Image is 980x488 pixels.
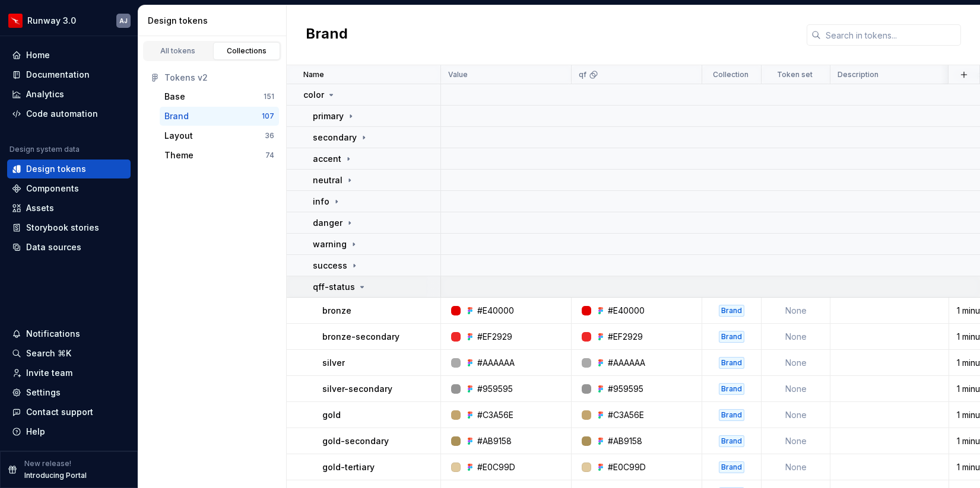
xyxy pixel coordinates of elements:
h2: Brand [306,24,348,46]
div: Storybook stories [26,222,99,234]
p: Introducing Portal [24,471,87,480]
a: Components [7,179,131,198]
div: Brand [719,305,744,317]
div: Assets [26,202,54,214]
p: neutral [313,174,342,186]
button: Search ⌘K [7,344,131,363]
div: Settings [26,387,61,398]
p: Collection [713,70,749,79]
div: #AAAAAA [608,357,645,369]
td: None [762,428,830,454]
div: Brand [719,461,744,473]
td: None [762,350,830,376]
p: primary [313,110,344,122]
p: accent [313,153,341,165]
div: Brand [719,331,744,343]
p: Description [838,70,878,79]
div: Documentation [26,69,90,81]
div: Design system data [9,145,80,154]
button: Brand107 [160,107,279,126]
div: Runway 3.0 [27,15,76,27]
td: None [762,324,830,350]
p: gold [322,409,341,421]
p: gold-tertiary [322,461,375,473]
div: Code automation [26,108,98,120]
button: Help [7,422,131,441]
div: #EF2929 [477,331,512,343]
p: gold-secondary [322,435,389,447]
div: 151 [264,92,274,101]
a: Invite team [7,363,131,382]
div: Layout [164,130,193,142]
div: Components [26,183,79,194]
a: Code automation [7,104,131,123]
td: None [762,298,830,324]
td: None [762,454,830,480]
div: Base [164,91,185,103]
input: Search in tokens... [821,24,961,46]
td: None [762,376,830,402]
div: 36 [265,131,274,141]
div: All tokens [148,46,208,56]
p: qf [579,70,586,79]
button: Base151 [160,87,279,106]
button: Theme74 [160,146,279,165]
p: bronze [322,305,351,317]
button: Runway 3.0AJ [2,8,135,33]
div: 74 [265,151,274,160]
div: Brand [719,357,744,369]
div: Design tokens [26,163,86,175]
a: Analytics [7,85,131,104]
button: Notifications [7,324,131,343]
p: success [313,260,347,272]
div: #EF2929 [608,331,643,343]
div: #E0C99D [608,461,646,473]
div: Invite team [26,367,72,379]
div: Tokens v2 [164,72,274,84]
p: info [313,196,329,208]
p: secondary [313,132,357,143]
div: #E0C99D [477,461,515,473]
div: Notifications [26,328,80,340]
p: silver [322,357,345,369]
p: silver-secondary [322,383,392,395]
a: Data sources [7,238,131,257]
div: Brand [719,435,744,447]
button: Layout36 [160,126,279,145]
a: Home [7,46,131,65]
div: Analytics [26,88,64,100]
div: Data sources [26,241,81,253]
a: Design tokens [7,160,131,178]
div: 107 [262,111,274,121]
p: Name [303,70,324,79]
p: danger [313,217,342,229]
td: None [762,402,830,428]
div: AJ [119,16,128,25]
div: Collections [217,46,277,56]
p: warning [313,238,347,250]
div: Search ⌘K [26,347,71,359]
div: #AB9158 [608,435,642,447]
div: Home [26,49,50,61]
a: Storybook stories [7,218,131,237]
div: #AAAAAA [477,357,515,369]
div: Design tokens [148,15,281,27]
div: Theme [164,149,194,161]
a: Assets [7,199,131,218]
div: #959595 [477,383,513,395]
div: #E40000 [477,305,514,317]
p: qff-status [313,281,355,293]
div: Brand [719,409,744,421]
a: Documentation [7,65,131,84]
div: Brand [719,383,744,395]
div: #C3A56E [608,409,644,421]
div: #959595 [608,383,643,395]
p: Token set [777,70,813,79]
img: 6b187050-a3ed-48aa-8485-808e17fcee26.png [8,14,23,28]
button: Contact support [7,403,131,422]
a: Settings [7,383,131,402]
